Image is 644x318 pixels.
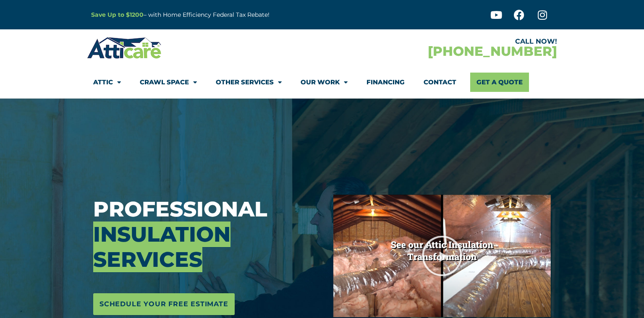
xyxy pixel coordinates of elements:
[470,73,529,92] a: Get A Quote
[93,293,235,315] a: Schedule Your Free Estimate
[322,38,557,45] div: CALL NOW!
[424,73,456,92] a: Contact
[140,73,197,92] a: Crawl Space
[93,73,551,92] nav: Menu
[367,73,405,92] a: Financing
[93,73,121,92] a: Attic
[216,73,282,92] a: Other Services
[91,11,144,18] a: Save Up to $1200
[91,10,363,20] p: – with Home Efficiency Federal Tax Rebate!
[99,297,228,311] span: Schedule Your Free Estimate
[421,235,463,277] div: Play Video
[93,197,321,272] h3: Professional
[93,222,230,272] span: Insulation Services
[301,73,348,92] a: Our Work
